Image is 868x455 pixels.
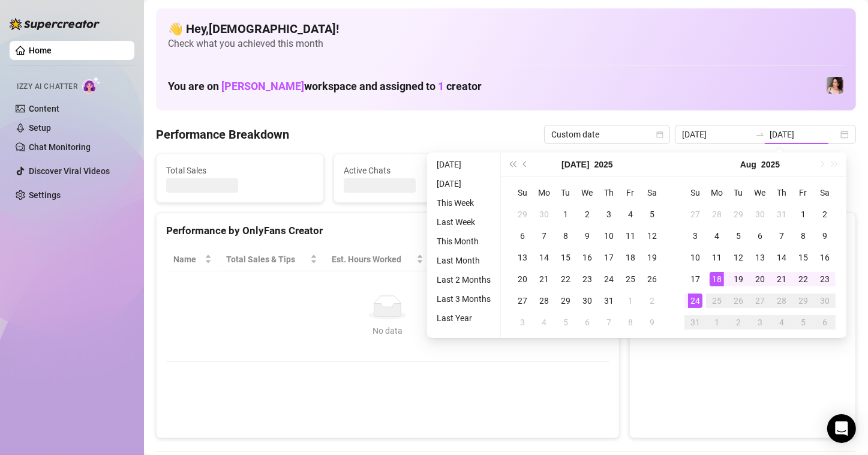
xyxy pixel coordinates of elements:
[156,126,289,143] h4: Performance Breakdown
[332,253,414,266] div: Est. Hours Worked
[29,166,110,176] a: Discover Viral Videos
[656,131,663,138] span: calendar
[29,46,52,55] a: Home
[173,253,202,266] span: Name
[221,80,304,92] span: [PERSON_NAME]
[168,37,844,50] span: Check what you achieved this month
[166,164,314,177] span: Total Sales
[755,130,765,139] span: to
[827,414,856,443] div: Open Intercom Messenger
[521,164,669,177] span: Messages Sent
[770,128,838,141] input: End date
[166,223,609,239] div: Performance by OnlyFans Creator
[29,142,91,152] a: Chat Monitoring
[510,248,609,271] th: Chat Conversion
[10,18,100,30] img: logo-BBDzfeDw.svg
[178,324,597,337] div: No data
[17,81,77,92] span: Izzy AI Chatter
[82,76,101,94] img: AI Chatter
[438,253,494,266] span: Sales / Hour
[827,77,843,94] img: Lauren
[639,223,846,239] div: Sales by OnlyFans Creator
[166,248,219,271] th: Name
[219,248,325,271] th: Total Sales & Tips
[551,125,663,143] span: Custom date
[518,253,592,266] span: Chat Conversion
[29,190,61,200] a: Settings
[226,253,308,266] span: Total Sales & Tips
[431,248,511,271] th: Sales / Hour
[29,123,51,133] a: Setup
[168,20,844,37] h4: 👋 Hey, [DEMOGRAPHIC_DATA] !
[29,104,59,113] a: Content
[168,80,482,93] h1: You are on workspace and assigned to creator
[682,128,750,141] input: Start date
[344,164,491,177] span: Active Chats
[755,130,765,139] span: swap-right
[438,80,444,92] span: 1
